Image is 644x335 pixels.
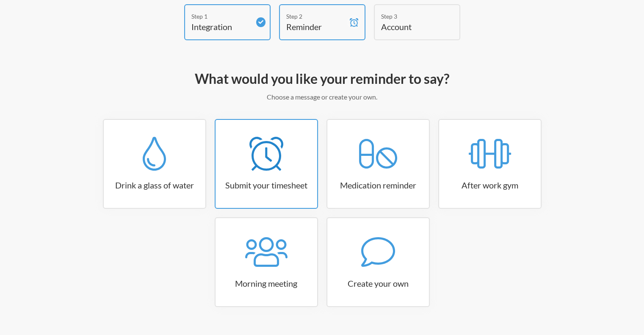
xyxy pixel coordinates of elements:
h3: Submit your timesheet [216,179,317,191]
h3: Drink a glass of water [104,179,205,191]
h2: What would you like your reminder to say? [77,70,568,88]
h4: Account [381,21,440,33]
div: Step 2 [286,12,345,21]
h4: Integration [191,21,251,33]
h3: After work gym [439,179,541,191]
h3: Morning meeting [216,277,317,289]
h3: Create your own [327,277,429,289]
div: Step 3 [381,12,440,21]
p: Choose a message or create your own. [77,92,568,102]
div: Step 1 [191,12,251,21]
h4: Reminder [286,21,345,33]
h3: Medication reminder [327,179,429,191]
